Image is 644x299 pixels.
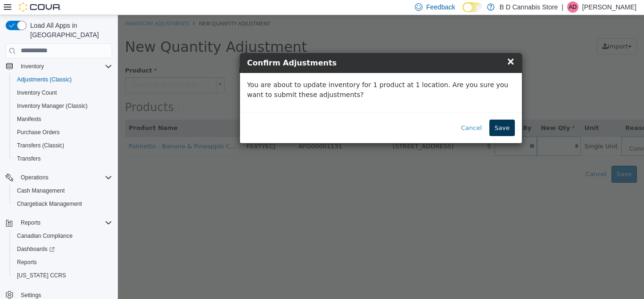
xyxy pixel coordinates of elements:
span: Operations [17,172,112,183]
a: Cash Management [13,185,68,196]
span: Transfers [13,153,112,164]
a: Reports [13,257,41,268]
span: [US_STATE] CCRS [17,272,66,279]
span: Dashboards [17,245,55,253]
span: Manifests [17,115,41,123]
span: Inventory Count [13,87,112,98]
span: Adjustments (Classic) [17,76,72,83]
button: [US_STATE] CCRS [9,269,116,282]
span: Canadian Compliance [17,232,73,240]
a: Inventory Manager (Classic) [13,100,91,112]
span: Manifests [13,113,112,125]
button: Adjustments (Classic) [9,73,116,86]
span: Washington CCRS [13,270,112,281]
div: Aman Dhillon [567,1,578,13]
span: Purchase Orders [17,129,60,136]
button: Manifests [9,113,116,126]
span: Inventory [17,61,112,72]
p: [PERSON_NAME] [582,1,636,13]
span: Chargeback Management [17,200,82,208]
a: Canadian Compliance [13,230,76,242]
p: | [561,1,563,13]
span: × [388,40,397,52]
span: Adjustments (Classic) [13,74,112,85]
span: Feedback [426,2,455,12]
button: Transfers [9,152,116,165]
button: Operations [17,172,52,183]
span: Inventory Count [17,89,57,97]
span: Operations [21,174,49,181]
a: Transfers (Classic) [13,140,68,151]
button: Reports [9,256,116,269]
h4: Confirm Adjustments [129,42,397,54]
span: Dashboards [13,243,112,255]
a: Manifests [13,113,45,125]
p: B D Cannabis Store [499,1,558,13]
a: [US_STATE] CCRS [13,270,70,281]
button: Reports [2,216,116,229]
button: Cash Management [9,184,116,197]
span: Settings [21,291,41,299]
button: Canadian Compliance [9,229,116,242]
span: Inventory Manager (Classic) [17,102,88,110]
a: Purchase Orders [13,127,64,138]
button: Transfers (Classic) [9,139,116,152]
button: Reports [17,217,44,228]
button: Inventory [2,60,116,73]
span: AD [569,1,577,13]
span: Inventory Manager (Classic) [13,100,112,112]
span: Transfers (Classic) [13,140,112,151]
input: Dark Mode [462,2,482,12]
button: Save [372,105,397,121]
button: Operations [2,171,116,184]
button: Chargeback Management [9,197,116,210]
span: Load All Apps in [GEOGRAPHIC_DATA] [26,21,112,40]
p: You are about to update inventory for 1 product at 1 location. Are you sure you want to submit th... [129,65,397,85]
span: Chargeback Management [13,198,112,210]
span: Reports [17,217,112,228]
a: Inventory Count [13,87,61,98]
button: Cancel [338,105,369,121]
span: Reports [17,259,37,266]
button: Inventory [17,61,48,72]
span: Inventory [21,63,44,70]
button: Inventory Count [9,86,116,99]
span: Purchase Orders [13,127,112,138]
a: Adjustments (Classic) [13,74,75,85]
span: Reports [13,257,112,268]
img: Cova [19,2,61,12]
span: Cash Management [17,187,65,194]
a: Dashboards [13,243,58,255]
span: Reports [21,219,41,226]
span: Transfers [17,155,41,162]
span: Cash Management [13,185,112,196]
a: Chargeback Management [13,198,86,210]
a: Transfers [13,153,44,164]
span: Canadian Compliance [13,230,112,242]
button: Purchase Orders [9,126,116,139]
span: Transfers (Classic) [17,142,64,149]
a: Dashboards [9,242,116,256]
button: Inventory Manager (Classic) [9,99,116,113]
